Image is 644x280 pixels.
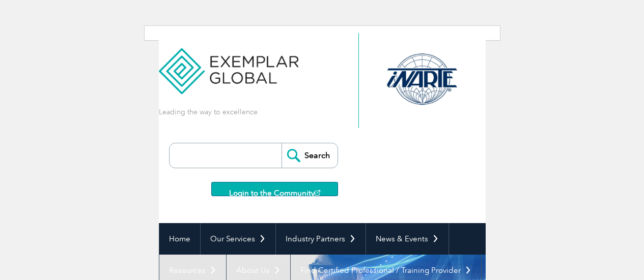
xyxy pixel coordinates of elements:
a: News & Events [366,223,449,255]
a: Our Services [201,223,275,255]
input: Search [282,143,338,168]
a: Home [159,223,200,255]
img: Exemplar Global [159,33,299,94]
img: open_square.png [315,190,320,196]
a: Login to the Community [211,182,338,196]
a: Industry Partners [276,223,366,255]
p: Leading the way to excellence [159,107,258,117]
